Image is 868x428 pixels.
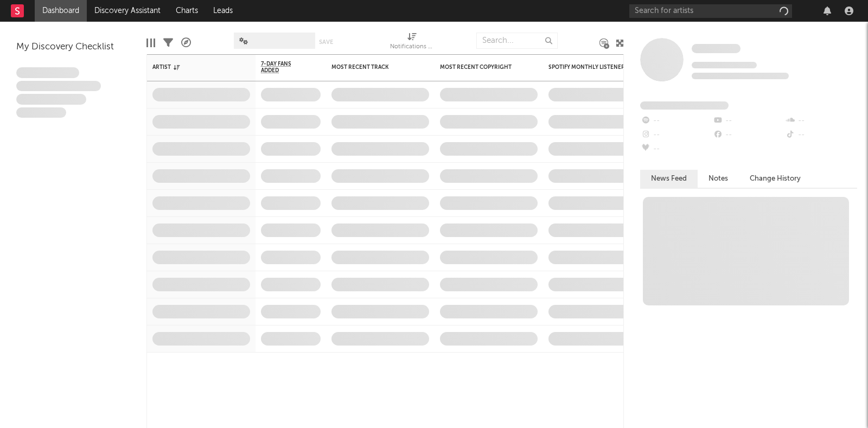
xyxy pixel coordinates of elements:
span: Integer aliquet in purus et [16,81,101,92]
div: -- [712,114,784,128]
div: Most Recent Track [331,64,413,71]
div: -- [785,114,857,128]
div: -- [640,114,712,128]
div: A&R Pipeline [181,27,191,59]
div: -- [785,128,857,142]
div: Spotify Monthly Listeners [548,64,630,71]
span: 7-Day Fans Added [261,61,304,74]
span: Some Artist [692,44,741,53]
div: Notifications (Artist) [390,27,433,59]
span: Praesent ac interdum [16,94,86,105]
span: Fans Added by Platform [640,101,729,110]
input: Search for artists [629,4,792,18]
div: Most Recent Copyright [440,64,521,71]
span: Lorem ipsum dolor [16,67,79,78]
span: 0 fans last week [692,73,789,79]
input: Search... [476,33,558,49]
div: -- [640,128,712,142]
div: -- [640,142,712,156]
span: Aliquam viverra [16,107,66,118]
button: Notes [698,170,739,188]
div: Artist [152,64,234,71]
a: Some Artist [692,43,741,54]
div: Filters [163,27,173,59]
div: Edit Columns [146,27,155,59]
span: Tracking Since: [DATE] [692,62,757,68]
button: Save [319,39,333,45]
button: Change History [739,170,812,188]
div: -- [712,128,784,142]
div: My Discovery Checklist [16,41,130,54]
div: Notifications (Artist) [390,41,433,54]
button: News Feed [640,170,698,188]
